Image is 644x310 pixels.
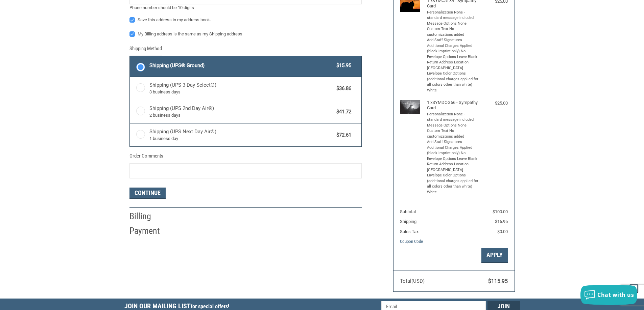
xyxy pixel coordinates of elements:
[191,303,229,310] span: for special offers!
[149,81,333,95] span: Shipping (UPS 3-Day Select®)
[493,209,508,214] span: $100.00
[400,219,416,224] span: Shipping
[481,100,508,107] div: $25.00
[497,229,508,234] span: $0.00
[129,188,166,199] button: Continue
[481,248,508,263] button: Apply
[488,278,508,284] span: $115.95
[400,278,425,284] span: Total (USD)
[149,105,333,119] span: Shipping (UPS 2nd Day Air®)
[333,62,352,69] span: $15.95
[400,239,423,244] a: Coupon Code
[427,60,479,71] li: Return Address Location [GEOGRAPHIC_DATA]
[129,211,169,222] h2: Billing
[427,21,479,27] li: Message Options None
[427,10,479,21] li: Personalization None - standard message included
[597,291,634,299] span: Chat with us
[580,285,637,305] button: Chat with us
[149,128,333,142] span: Shipping (UPS Next Day Air®)
[400,209,416,214] span: Subtotal
[333,108,352,116] span: $41.72
[149,112,333,119] span: 2 business days
[427,37,479,54] li: Add Staff Signatures - Additional Charges Applied (black imprint only) No
[149,89,333,95] span: 3 business days
[427,100,479,111] h4: 1 x SYMDOG56 - Sympathy Card
[427,112,479,123] li: Personalization None - standard message included
[427,71,479,93] li: Envelope Color Options (additional charges applied for all colors other than white) White
[129,45,162,56] legend: Shipping Method
[427,173,479,195] li: Envelope Color Options (additional charges applied for all colors other than white) White
[495,219,508,224] span: $15.95
[129,225,169,236] h2: Payment
[427,128,479,139] li: Custom Text No customizations added
[427,123,479,129] li: Message Options None
[333,131,352,139] span: $72.61
[149,135,333,142] span: 1 business day
[427,54,479,60] li: Envelope Options Leave Blank
[129,4,362,11] div: Phone number should be 10 digits
[149,62,333,69] span: Shipping (UPS® Ground)
[400,248,481,263] input: Gift Certificate or Coupon Code
[427,26,479,37] li: Custom Text No customizations added
[427,139,479,156] li: Add Staff Signatures - Additional Charges Applied (black imprint only) No
[333,85,352,92] span: $36.86
[129,31,362,37] label: My Billing address is the same as my Shipping address
[427,162,479,173] li: Return Address Location [GEOGRAPHIC_DATA]
[129,17,362,23] label: Save this address in my address book.
[400,229,419,234] span: Sales Tax
[129,152,163,163] legend: Order Comments
[427,156,479,162] li: Envelope Options Leave Blank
